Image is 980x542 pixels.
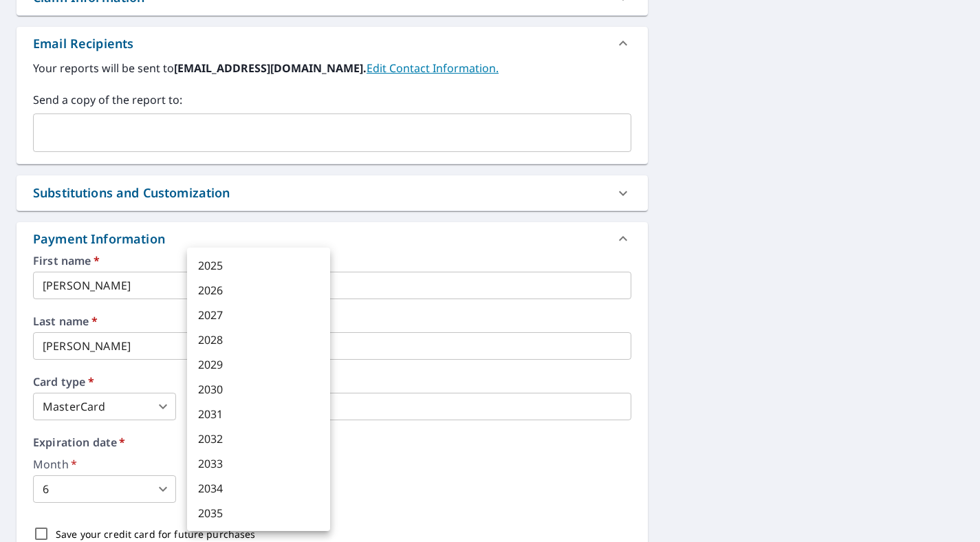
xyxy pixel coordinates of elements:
[187,327,330,352] li: 2028
[187,253,330,278] li: 2025
[187,303,330,327] li: 2027
[187,278,330,303] li: 2026
[187,402,330,426] li: 2031
[187,451,330,476] li: 2033
[187,501,330,525] li: 2035
[187,377,330,402] li: 2030
[187,352,330,377] li: 2029
[187,426,330,451] li: 2032
[187,476,330,501] li: 2034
